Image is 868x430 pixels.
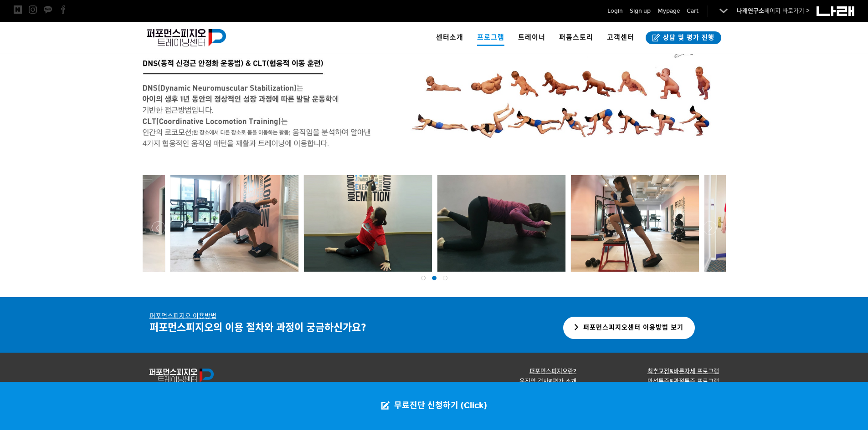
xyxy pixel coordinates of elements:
a: Login [607,6,623,15]
strong: 나래연구소 [737,7,764,15]
a: 만성통증&관절통증 프로그램 [647,378,719,385]
a: Cart [687,6,699,15]
u: 퍼포먼스피지오 이용방법 [149,312,216,320]
a: 고객센터 [600,22,641,54]
a: 센터소개 [429,22,470,54]
a: 퍼포먼스피지오센터 이용방법 보기 [563,317,695,339]
span: 프로그램 [477,30,504,46]
span: 상담 및 평가 진행 [660,33,714,42]
a: 척추교정&바른자세 프로그램 [647,368,719,375]
strong: 퍼포먼스피지오의 이용 절차와 과정이 궁금하신가요? [149,321,366,334]
a: 무료진단 신청하기 (Click) [372,382,496,430]
a: 퍼포먼스피지오란? [529,368,576,375]
span: 센터소개 [436,33,463,41]
a: 상담 및 평가 진행 [646,31,721,44]
a: 퍼폼스토리 [552,22,600,54]
span: 트레이너 [518,33,545,41]
a: 움직임 검사&평가 소개 [519,378,576,385]
img: 퍼포먼스피지오 트레이닝센터 로고 [149,369,214,383]
a: 프로그램 [470,22,511,54]
a: 트레이너 [511,22,552,54]
span: 퍼폼스토리 [559,33,593,41]
a: Sign up [630,6,651,15]
span: 고객센터 [607,33,634,41]
a: Mypage [657,6,680,15]
a: 나래연구소페이지 바로가기 > [737,7,810,15]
